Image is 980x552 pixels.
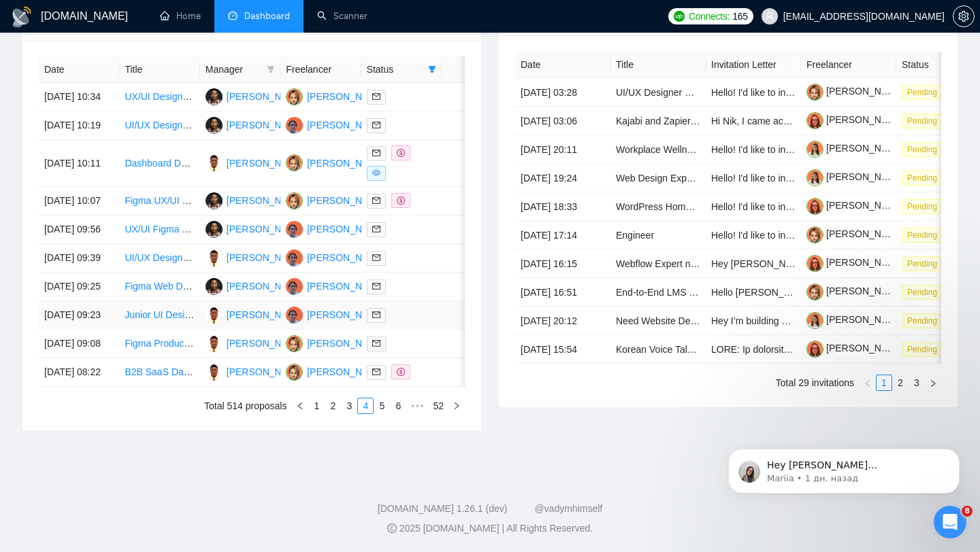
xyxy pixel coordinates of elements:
[307,118,385,133] div: [PERSON_NAME]
[515,221,610,249] td: [DATE] 17:14
[125,224,220,235] a: UX/UI Figma Designer
[11,6,33,28] img: logo
[877,375,892,390] a: 1
[902,142,943,157] span: Pending
[119,301,199,330] td: Junior UI Designer for Modern Web and Mobile
[515,135,610,164] td: [DATE] 20:11
[616,116,913,126] a: Kajabi and Zapier Funnel Expert for Low-Ticket Digital Product Launch
[286,337,385,348] a: MM[PERSON_NAME]
[893,375,908,390] a: 2
[616,87,938,98] a: UI/UX Designer Needed – Dashboards, Data Visualization, Technical Design
[806,283,823,300] img: c1CohYAXboxf3xIDvNlZIw5tEw-4F3fJwsd0EGfEYK7-kuO9-3SMWl8no2T-Fao4WL
[11,521,969,536] div: 2025 [DOMAIN_NAME] | All Rights Reserved.
[307,250,385,265] div: [PERSON_NAME]
[776,375,854,391] li: Total 29 invitations
[264,59,278,80] span: filter
[902,86,948,97] a: Pending
[125,338,406,349] a: Figma Product Designer (Wireframe → MVP → Production-Ready)
[372,196,380,205] span: mail
[204,398,287,414] li: Total 514 proposals
[39,83,119,111] td: [DATE] 10:34
[206,337,305,348] a: AO[PERSON_NAME]
[357,398,374,414] li: 4
[515,78,610,107] td: [DATE] 03:28
[227,118,305,133] div: [PERSON_NAME]
[125,158,278,169] a: Dashboard Design for SaaS Product
[206,223,305,234] a: TA[PERSON_NAME]
[39,358,119,387] td: [DATE] 08:22
[206,117,223,134] img: TA
[206,252,305,262] a: AO[PERSON_NAME]
[372,92,380,101] span: mail
[308,398,325,414] li: 1
[125,281,406,292] a: Figma Web Designer or Agency Wanted for Full Website Redesign
[286,309,385,320] a: N[PERSON_NAME]
[876,375,892,391] li: 1
[391,398,406,413] a: 6
[372,149,380,157] span: mail
[387,523,397,533] span: copyright
[125,366,287,377] a: B2B SaaS Dashboard UI/UX Designer
[610,192,706,221] td: WordPress Home Page Redesign and Thumbnail Adjustment
[616,144,911,155] a: Workplace Wellness Certification SaaS Platform with Education Portal
[616,315,924,326] a: Need Website Dev Expert for High Quality/Authority-Level AI Agency Site
[515,164,610,192] td: [DATE] 19:24
[292,398,308,414] button: left
[962,506,973,517] span: 8
[806,198,823,215] img: c1xRnegLkuPsvVQOHOKQlsB-Htp_4J9TPxgTVIrXjK7HknDzSd9u7lPpFXd7WF9m8_
[902,228,943,243] span: Pending
[206,309,305,320] a: AO[PERSON_NAME]
[902,256,943,271] span: Pending
[206,278,223,295] img: TA
[317,10,367,22] a: searchScanner
[406,398,428,414] span: •••
[610,78,706,107] td: UI/UX Designer Needed – Dashboards, Data Visualization, Technical Design
[228,11,238,20] span: dashboard
[765,12,774,21] span: user
[39,273,119,301] td: [DATE] 09:25
[902,115,948,126] a: Pending
[206,194,305,205] a: TA[PERSON_NAME]
[902,229,948,240] a: Pending
[307,364,385,379] div: [PERSON_NAME]
[902,199,943,214] span: Pending
[429,398,448,413] a: 52
[953,11,974,22] span: setting
[206,88,223,105] img: TA
[860,375,876,391] li: Previous Page
[206,366,305,377] a: AO[PERSON_NAME]
[286,252,385,262] a: N[PERSON_NAME]
[286,364,303,381] img: MM
[902,143,948,154] a: Pending
[397,149,405,157] span: dollar
[610,335,706,364] td: Korean Voice Talent for Voice AI Project
[307,89,385,104] div: [PERSON_NAME]
[706,52,801,78] th: Invitation Letter
[206,249,223,266] img: AO
[902,286,948,297] a: Pending
[610,135,706,164] td: Workplace Wellness Certification SaaS Platform with Education Portal
[286,154,303,171] img: MM
[909,375,924,390] a: 3
[902,114,943,128] span: Pending
[902,313,943,328] span: Pending
[227,307,305,322] div: [PERSON_NAME]
[448,398,465,414] li: Next Page
[806,141,823,158] img: c1uNj9yASvKgXK4m2vvefBjJDatZO9HXFkc4SmXnQeb3wYiPu_jtbm1UNRoPnitr3D
[374,398,389,413] a: 5
[39,244,119,273] td: [DATE] 09:39
[372,225,380,233] span: mail
[342,398,357,413] a: 3
[806,86,904,97] a: [PERSON_NAME]
[925,375,941,391] button: right
[689,9,730,24] span: Connects:
[806,112,823,129] img: c1xRnegLkuPsvVQOHOKQlsB-Htp_4J9TPxgTVIrXjK7HknDzSd9u7lPpFXd7WF9m8_
[616,258,938,269] a: Webflow Expert needed for Zoom session to help with a few template issues
[806,143,904,154] a: [PERSON_NAME]
[119,187,199,215] td: Figma UX/UI Designer for Modern Mobile App
[860,375,876,391] button: left
[119,83,199,111] td: UX/UI Designer for Premium App Experience
[206,119,305,130] a: TA[PERSON_NAME]
[515,249,610,278] td: [DATE] 16:15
